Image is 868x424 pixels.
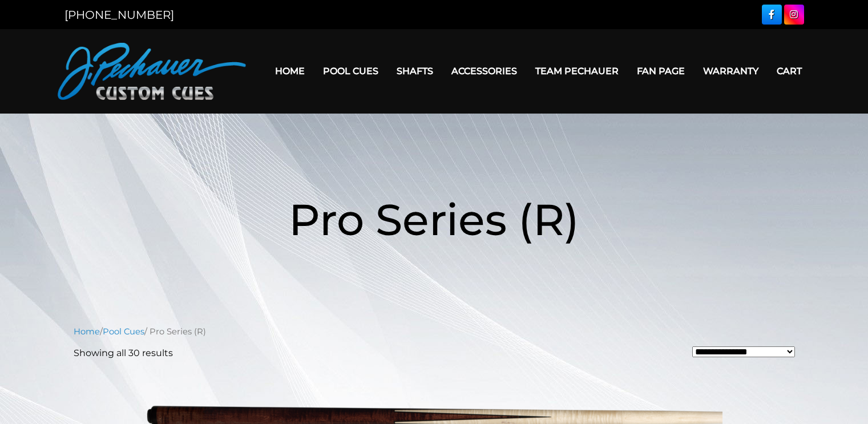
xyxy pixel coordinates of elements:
a: Warranty [694,56,768,86]
p: Showing all 30 results [74,346,173,360]
select: Shop order [692,346,795,357]
nav: Breadcrumb [74,325,795,338]
a: Cart [768,56,811,86]
a: Home [266,56,314,86]
a: Pool Cues [103,326,144,337]
span: Pro Series (R) [289,193,579,246]
a: Fan Page [628,56,694,86]
a: Accessories [442,56,526,86]
a: Home [74,326,100,337]
a: [PHONE_NUMBER] [64,8,174,22]
img: Pechauer Custom Cues [58,43,246,100]
a: Shafts [387,56,442,86]
a: Pool Cues [314,56,387,86]
a: Team Pechauer [526,56,628,86]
